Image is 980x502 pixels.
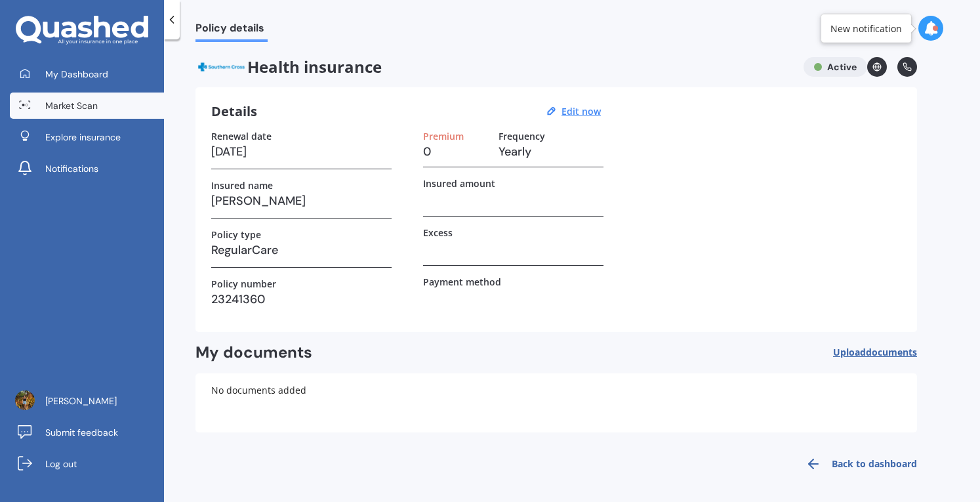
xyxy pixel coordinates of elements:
a: My Dashboard [10,61,164,87]
span: Submit feedback [45,426,118,439]
a: Market Scan [10,93,164,119]
span: Market Scan [45,99,98,112]
span: [PERSON_NAME] [45,394,117,408]
img: SouthernCross.png [195,57,247,77]
label: Frequency [499,131,545,142]
span: Log out [45,457,77,471]
span: Upload [833,347,917,358]
a: Explore insurance [10,124,164,150]
label: Premium [423,131,464,142]
span: documents [866,346,917,358]
span: My Dashboard [45,68,108,81]
h3: 23241360 [211,289,392,309]
h3: 0 [423,142,488,161]
label: Insured name [211,180,273,191]
h3: [PERSON_NAME] [211,191,392,211]
a: Log out [10,451,164,477]
a: Back to dashboard [798,448,917,480]
span: Explore insurance [45,131,121,144]
img: ACg8ocIxaaXtzfJ8MAxBEr9Ruh12rkBwStDst67usP7zAWv27s0gVUBiDg=s96-c [15,390,35,410]
label: Insured amount [423,178,495,189]
h3: [DATE] [211,142,392,161]
a: Notifications [10,156,164,182]
label: Payment method [423,276,501,287]
h2: My documents [195,343,312,363]
div: No documents added [195,373,917,432]
span: Health insurance [195,57,793,77]
span: Policy details [195,22,268,39]
button: Edit now [558,106,605,117]
h3: Details [211,103,257,120]
button: Uploaddocuments [833,343,917,363]
label: Policy type [211,229,261,240]
h3: RegularCare [211,240,392,260]
a: Submit feedback [10,419,164,446]
span: Notifications [45,162,98,175]
label: Renewal date [211,131,272,142]
div: New notification [830,22,902,35]
u: Edit now [561,105,601,117]
label: Excess [423,227,453,238]
label: Policy number [211,278,276,289]
h3: Yearly [499,142,603,161]
a: [PERSON_NAME] [10,388,164,414]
